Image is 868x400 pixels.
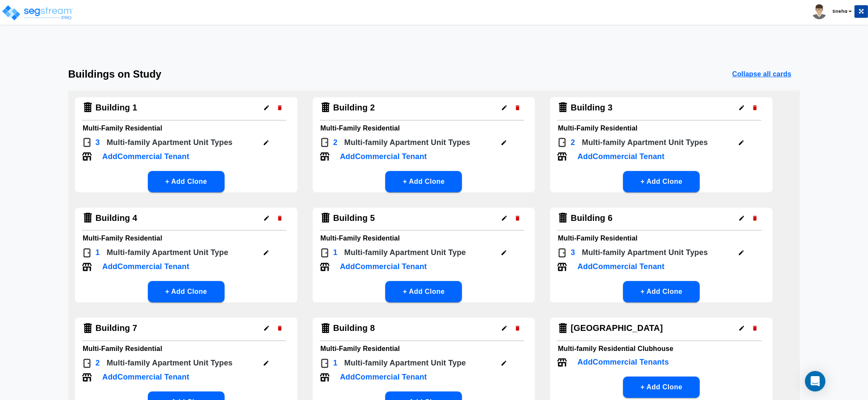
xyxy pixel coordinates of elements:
button: + Add Clone [623,171,700,192]
h4: Building 2 [333,102,375,113]
p: 2 [571,137,575,148]
button: + Add Clone [385,171,462,192]
img: Tenant Icon [82,262,92,272]
img: Building Icon [320,101,332,113]
h3: Buildings on Study [68,68,161,80]
img: Tenant Icon [82,151,92,162]
img: Door Icon [82,137,92,148]
img: Tenant Icon [82,372,92,383]
p: Multi-family Apartment Unit Type [344,247,466,258]
p: 1 [333,247,337,258]
img: Tenant Icon [557,151,567,162]
h4: Building 1 [95,102,137,113]
p: Multi-family Apartment Unit Type s [582,247,708,258]
img: Tenant Icon [320,372,330,383]
img: Building Icon [557,212,569,224]
p: 3 [95,137,100,148]
img: Tenant Icon [557,357,567,368]
p: Add Commercial Tenants [577,357,669,368]
b: Sneha [832,8,848,14]
p: Add Commercial Tenant [340,151,427,162]
img: Tenant Icon [557,262,567,272]
h4: [GEOGRAPHIC_DATA] [571,323,663,333]
h4: Building 6 [571,213,612,223]
img: Tenant Icon [320,262,330,272]
img: Building Icon [82,212,94,224]
p: Multi-family Apartment Unit Type s [344,137,470,148]
img: Building Icon [557,101,569,113]
p: Multi-family Apartment Unit Type s [582,137,708,148]
h4: Building 4 [95,213,137,223]
h6: Multi-Family Residential [558,122,765,134]
h6: Multi-Family Residential [558,232,765,244]
p: Add Commercial Tenant [102,371,189,383]
h6: Multi-Family Residential [83,122,290,134]
img: Building Icon [82,322,94,334]
div: Open Intercom Messenger [805,371,825,391]
button: + Add Clone [148,281,225,302]
p: 1 [95,247,100,258]
h6: Multi-family Residential Clubhouse [558,343,765,355]
p: Collapse all cards [732,69,791,79]
p: 2 [95,357,100,369]
p: 2 [333,137,337,148]
button: + Add Clone [623,281,700,302]
img: Building Icon [82,101,94,113]
p: Add Commercial Tenant [340,261,427,272]
h6: Multi-Family Residential [320,232,528,244]
img: Door Icon [557,137,567,148]
h4: Building 8 [333,323,375,333]
h6: Multi-Family Residential [320,122,528,134]
p: Add Commercial Tenant [340,371,427,383]
h4: Building 7 [95,323,137,333]
h4: Building 3 [571,102,612,113]
img: Door Icon [320,248,330,258]
p: 3 [571,247,575,258]
img: logo_pro_r.png [1,4,74,21]
img: avatar.png [812,4,827,19]
img: Building Icon [557,322,569,334]
button: + Add Clone [623,377,700,398]
img: Tenant Icon [320,151,330,162]
p: Multi-family Apartment Unit Type s [107,137,233,148]
img: Door Icon [320,137,330,148]
h6: Multi-Family Residential [83,232,290,244]
img: Door Icon [320,358,330,368]
h6: Multi-Family Residential [320,343,528,355]
p: Multi-family Apartment Unit Type s [107,357,233,369]
p: 1 [333,357,337,369]
img: Building Icon [320,212,332,224]
p: Multi-family Apartment Unit Type [344,357,466,369]
img: Building Icon [320,322,332,334]
p: Add Commercial Tenant [577,261,664,272]
p: Add Commercial Tenant [102,151,189,162]
img: Door Icon [82,248,92,258]
img: Door Icon [82,358,92,368]
img: Door Icon [557,248,567,258]
h4: Building 5 [333,213,375,223]
p: Add Commercial Tenant [102,261,189,272]
h6: Multi-Family Residential [83,343,290,355]
p: Multi-family Apartment Unit Type [107,247,228,258]
button: + Add Clone [385,281,462,302]
p: Add Commercial Tenant [577,151,664,162]
button: + Add Clone [148,171,225,192]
